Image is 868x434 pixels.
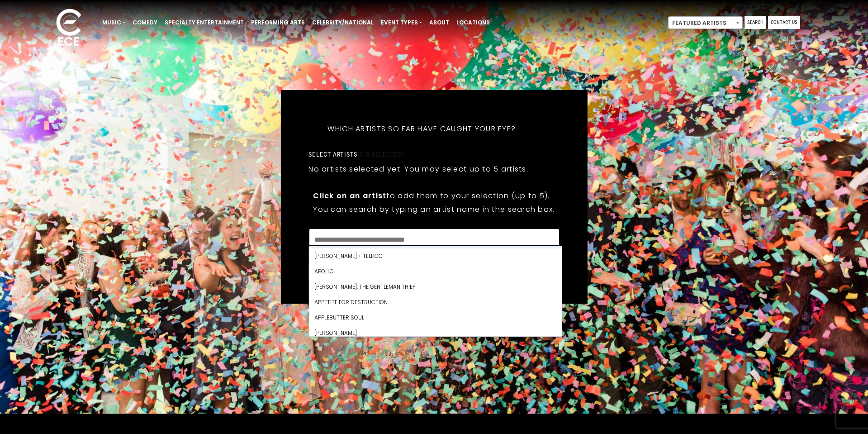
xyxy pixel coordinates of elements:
a: Contact Us [768,16,800,29]
a: Comedy [129,15,161,30]
li: Applebutter Soul [309,310,561,325]
span: (0/5 selected) [357,151,404,158]
textarea: Search [314,234,553,243]
h5: Which artists so far have caught your eye? [308,113,535,145]
li: [PERSON_NAME]: The Gentleman Thief [309,279,561,295]
p: to add them to your selection (up to 5). [313,190,555,201]
a: About [426,15,453,30]
span: Featured Artists [668,16,743,29]
a: Performing Arts [247,15,308,30]
a: Event Types [377,15,426,30]
a: Music [99,15,129,30]
li: Appetite For Destruction [309,295,561,310]
li: [PERSON_NAME] [309,325,561,341]
li: [PERSON_NAME] + Tellico [309,248,561,264]
label: Select artists [308,150,404,158]
p: No artists selected yet. You may select up to 5 artists. [308,163,528,175]
img: ece_new_logo_whitev2-1.png [46,6,91,50]
p: You can search by typing an artist name in the search box. [313,204,555,215]
span: Featured Artists [669,17,742,29]
li: Apollo [309,264,561,279]
a: Search [745,16,766,29]
a: Celebrity/National [308,15,377,30]
strong: Click on an artist [313,191,386,201]
a: Specialty Entertainment [161,15,247,30]
a: Locations [453,15,493,30]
